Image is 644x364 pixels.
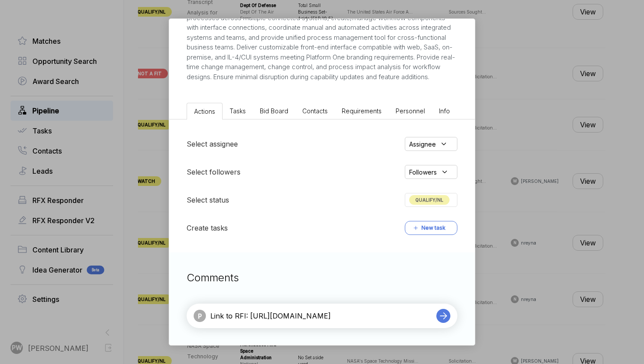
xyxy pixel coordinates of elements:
[187,223,228,233] h5: Create tasks
[260,107,288,115] span: Bid Board
[187,270,457,286] h3: Comments
[409,195,449,205] span: QUALIFY/NL
[342,107,382,115] span: Requirements
[409,140,436,149] span: Assignee
[198,311,202,321] span: P
[187,167,241,177] h5: Select followers
[405,221,457,235] button: New task
[409,168,437,177] span: Followers
[187,139,238,149] h5: Select assignee
[302,107,328,115] span: Contacts
[396,107,425,115] span: Personnel
[230,107,246,115] span: Tasks
[210,311,432,321] textarea: Link to RFI: [URL][DOMAIN_NAME]
[194,108,215,115] span: Actions
[439,107,450,115] span: Info
[187,195,229,205] h5: Select status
